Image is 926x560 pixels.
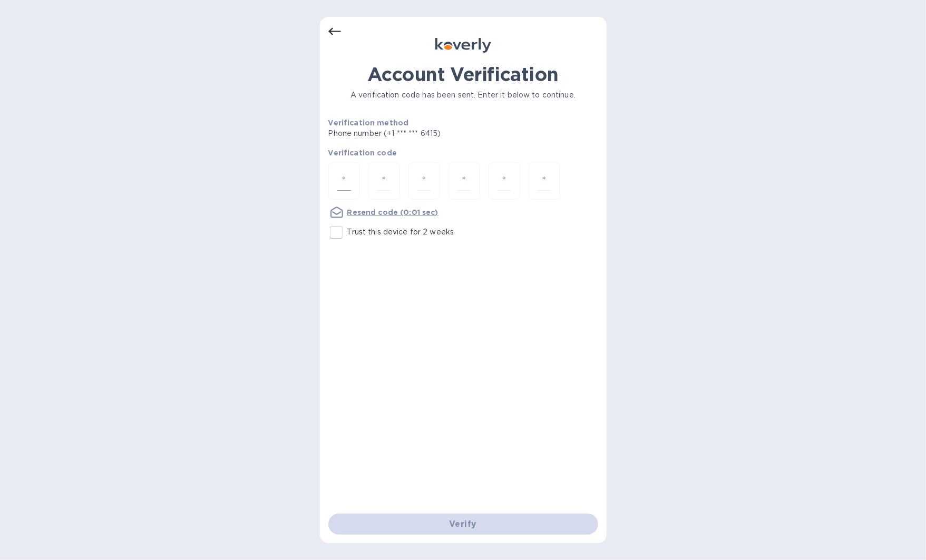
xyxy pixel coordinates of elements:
h1: Account Verification [328,63,598,85]
p: Verification code [328,148,598,158]
u: Resend code (0:01 sec) [347,208,438,217]
p: Phone number (+1 *** *** 6415) [328,128,522,139]
p: Trust this device for 2 weeks [347,227,454,238]
b: Verification method [328,119,409,127]
p: A verification code has been sent. Enter it below to continue. [328,90,598,101]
